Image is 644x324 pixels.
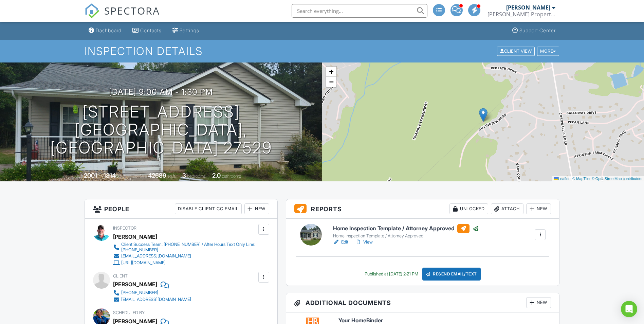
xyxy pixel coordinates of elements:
[487,11,555,18] div: Webb Property Inspection
[621,301,637,317] div: Open Intercom Messenger
[113,232,157,242] div: [PERSON_NAME]
[592,177,642,181] a: © OpenStreetMap contributors
[113,289,191,296] a: [PHONE_NUMBER]
[326,67,336,77] a: Zoom in
[167,174,176,179] span: sq.ft.
[222,174,241,179] span: bathrooms
[570,177,571,181] span: |
[292,4,427,18] input: Search everything...
[11,103,311,157] h1: [STREET_ADDRESS] [GEOGRAPHIC_DATA], [GEOGRAPHIC_DATA] 27529
[510,24,558,37] a: Support Center
[519,28,556,33] div: Support Center
[104,172,116,179] div: 1314
[180,28,199,33] div: Settings
[212,172,221,179] div: 2.0
[572,177,591,181] a: © MapTiler
[109,87,213,96] h3: [DATE] 9:00 am - 1:30 pm
[85,199,277,219] h3: People
[113,253,257,259] a: [EMAIL_ADDRESS][DOMAIN_NAME]
[130,24,164,37] a: Contacts
[422,268,481,281] div: Resend Email/Text
[113,273,128,278] span: Client
[85,45,560,57] h1: Inspection Details
[85,3,99,18] img: The Best Home Inspection Software - Spectora
[333,224,479,239] a: Home Inspection Template / Attorney Approved Home Inspection Template / Attorney Approved
[526,297,551,308] div: New
[497,47,535,56] div: Client View
[449,203,488,214] div: Unlocked
[117,174,126,179] span: sq. ft.
[175,203,242,214] div: Disable Client CC Email
[365,271,418,277] div: Published at [DATE] 2:21 PM
[113,226,136,231] span: Inspector
[554,177,569,181] a: Leaflet
[329,67,333,76] span: +
[133,174,147,179] span: Lot Size
[121,260,166,266] div: [URL][DOMAIN_NAME]
[170,24,202,37] a: Settings
[182,172,186,179] div: 3
[86,24,124,37] a: Dashboard
[187,174,206,179] span: bedrooms
[338,318,551,324] a: Your HomeBinder
[491,203,523,214] div: Attach
[140,28,162,33] div: Contacts
[121,242,257,253] div: Client Success Team: [PHONE_NUMBER] / After Hours Text Only Line: [PHONE_NUMBER]
[326,77,336,87] a: Zoom out
[85,9,160,23] a: SPECTORA
[113,259,257,266] a: [URL][DOMAIN_NAME]
[121,297,191,302] div: [EMAIL_ADDRESS][DOMAIN_NAME]
[479,108,487,122] img: Marker
[506,4,550,11] div: [PERSON_NAME]
[96,28,122,33] div: Dashboard
[113,242,257,253] a: Client Success Team: [PHONE_NUMBER] / After Hours Text Only Line: [PHONE_NUMBER]
[333,239,348,246] a: Edit
[75,174,83,179] span: Built
[113,310,145,315] span: Scheduled By
[121,253,191,259] div: [EMAIL_ADDRESS][DOMAIN_NAME]
[84,172,97,179] div: 2001
[355,239,373,246] a: View
[526,203,551,214] div: New
[113,296,191,303] a: [EMAIL_ADDRESS][DOMAIN_NAME]
[537,47,559,56] div: More
[286,293,559,312] h3: Additional Documents
[244,203,269,214] div: New
[496,48,536,53] a: Client View
[104,3,160,18] span: SPECTORA
[113,279,157,289] div: [PERSON_NAME]
[148,172,166,179] div: 42689
[333,233,479,239] div: Home Inspection Template / Attorney Approved
[329,77,333,86] span: −
[121,290,158,295] div: [PHONE_NUMBER]
[286,199,559,219] h3: Reports
[333,224,479,233] h6: Home Inspection Template / Attorney Approved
